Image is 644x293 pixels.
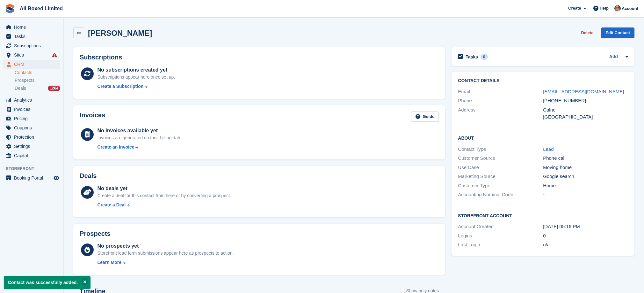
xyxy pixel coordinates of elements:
[5,4,15,13] img: stora-icon-8386f47178a22dfd0bd8f6a31ec36ba5ce8667c1dd55bd0f319d3a0aa187defe.svg
[15,85,26,91] span: Deals
[98,185,231,192] div: No deals yet
[458,232,543,240] div: Logins
[543,164,628,171] div: Moving home
[3,173,60,182] a: menu
[80,112,105,122] h2: Invoices
[3,151,60,160] a: menu
[15,85,60,92] a: Deals 1264
[17,3,65,14] a: All Boxed Limited
[458,146,543,153] div: Contact Type
[3,50,60,59] a: menu
[80,172,97,180] h2: Deals
[14,123,52,132] span: Coupons
[98,66,175,74] div: No subscriptions created yet
[14,114,52,123] span: Pricing
[543,223,628,230] div: [DATE] 05:16 PM
[3,32,60,41] a: menu
[578,27,596,38] button: Delete
[15,77,60,84] a: Prospects
[458,135,628,141] h2: About
[543,182,628,189] div: Home
[14,173,52,182] span: Booking Portal
[98,83,175,90] a: Create a Subscription
[458,97,543,104] div: Phone
[3,142,60,151] a: menu
[458,241,543,249] div: Last Login
[15,70,60,76] a: Contacts
[3,41,60,50] a: menu
[543,155,628,162] div: Phone call
[98,242,234,250] div: No prospects yet
[458,182,543,189] div: Customer Type
[3,114,60,123] a: menu
[14,32,52,41] span: Tasks
[3,96,60,104] a: menu
[14,41,52,50] span: Subscriptions
[458,78,628,83] h2: Contact Details
[80,230,111,237] h2: Prospects
[543,97,628,104] div: [PHONE_NUMBER]
[98,127,183,135] div: No invoices available yet
[3,105,60,114] a: menu
[98,259,121,266] div: Learn More
[14,133,52,142] span: Protection
[48,86,60,91] div: 1264
[14,105,52,114] span: Invoices
[481,54,488,60] div: 0
[543,113,628,121] div: [GEOGRAPHIC_DATA]
[80,54,439,61] h2: Subscriptions
[98,135,183,141] div: Invoices are generated on their billing date.
[14,151,52,160] span: Capital
[543,106,628,114] div: Calne
[411,112,439,122] a: Guide
[3,23,60,32] a: menu
[14,96,52,104] span: Analytics
[98,74,175,81] div: Subscriptions appear here once set up.
[622,5,638,12] span: Account
[6,166,63,172] span: Storefront
[98,202,126,208] div: Create a Deal
[543,191,628,198] div: -
[543,89,624,94] a: [EMAIL_ADDRESS][DOMAIN_NAME]
[98,259,234,266] a: Learn More
[98,202,231,208] a: Create a Deal
[15,77,34,83] span: Prospects
[458,88,543,96] div: Email
[53,174,60,182] a: Preview store
[458,173,543,180] div: Marketing Source
[458,155,543,162] div: Customer Source
[3,123,60,132] a: menu
[98,144,134,150] div: Create an Invoice
[609,53,618,61] a: Add
[543,173,628,180] div: Google search
[98,250,234,257] div: Storefront lead form submissions appear here as prospects to action.
[3,60,60,69] a: menu
[14,50,52,59] span: Sites
[3,133,60,142] a: menu
[98,83,144,90] div: Create a Subscription
[543,232,628,240] div: 0
[614,5,621,12] img: Sandie Mills
[543,146,554,152] a: Lead
[14,23,52,32] span: Home
[458,191,543,198] div: Accounting Nominal Code
[458,223,543,230] div: Account Created
[601,27,634,38] a: Edit Contact
[466,54,478,60] h2: Tasks
[98,192,231,199] div: Create a deal for this contact from here or by converting a prospect.
[4,276,90,289] p: Contact was successfully added.
[600,5,609,12] span: Help
[88,29,152,37] h2: [PERSON_NAME]
[458,106,543,121] div: Address
[458,212,628,219] h2: Storefront Account
[458,164,543,171] div: Use Case
[543,241,628,249] div: n/a
[568,5,581,12] span: Create
[14,142,52,151] span: Settings
[52,52,57,58] i: Smart entry sync failures have occurred
[98,144,183,150] a: Create an Invoice
[14,60,52,69] span: CRM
